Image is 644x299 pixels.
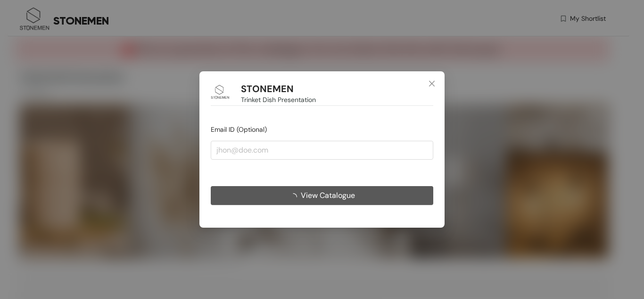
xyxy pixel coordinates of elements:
[211,83,230,102] img: Buyer Portal
[211,141,433,160] input: jhon@doe.com
[211,186,433,205] button: View Catalogue
[241,83,294,95] h1: STONEMEN
[211,125,267,134] span: Email ID (Optional)
[301,189,355,201] span: View Catalogue
[289,193,301,201] span: loading
[428,80,436,87] span: close
[419,71,445,97] button: Close
[241,94,316,105] span: Trinket Dish Presentation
